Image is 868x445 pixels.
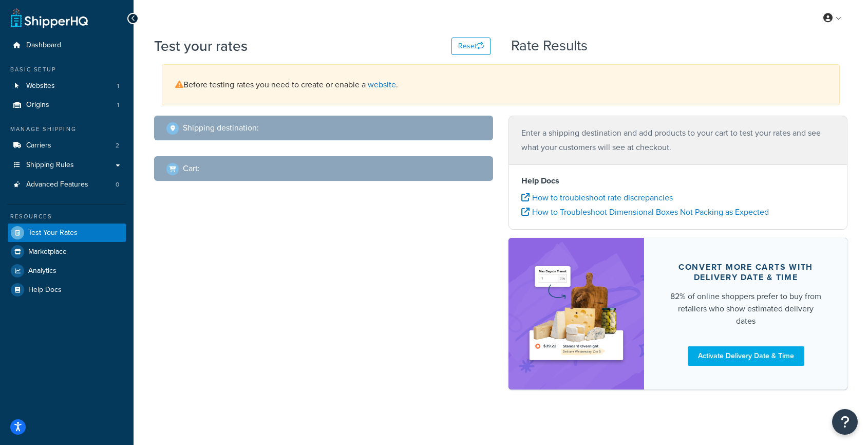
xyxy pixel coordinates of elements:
[28,248,67,256] span: Marketplace
[368,79,396,90] a: website
[8,136,126,155] li: Carriers
[8,96,126,115] li: Origins
[26,180,88,189] span: Advanced Features
[511,38,588,54] h2: Rate Results
[521,192,673,203] a: How to troubleshoot rate discrepancies
[8,175,126,194] a: Advanced Features0
[117,101,119,109] span: 1
[183,123,259,133] h2: Shipping destination :
[154,36,248,56] h1: Test your rates
[8,281,126,299] a: Help Docs
[26,161,74,170] span: Shipping Rules
[669,262,823,283] div: Convert more carts with delivery date & time
[524,253,629,374] img: feature-image-ddt-36eae7f7280da8017bfb280eaccd9c446f90b1fe08728e4019434db127062ab4.png
[28,229,78,237] span: Test Your Rates
[8,96,126,115] a: Origins1
[26,101,49,109] span: Origins
[8,175,126,194] li: Advanced Features
[26,82,55,90] span: Websites
[28,267,56,275] span: Analytics
[117,82,119,90] span: 1
[8,77,126,96] a: Websites1
[26,141,51,150] span: Carriers
[8,212,126,221] div: Resources
[8,125,126,134] div: Manage Shipping
[521,206,769,218] a: How to Troubleshoot Dimensional Boxes Not Packing as Expected
[183,164,200,173] h2: Cart :
[521,175,835,187] h4: Help Docs
[832,409,858,435] button: Open Resource Center
[116,180,119,189] span: 0
[162,64,840,105] div: Before testing rates you need to create or enable a .
[8,65,126,74] div: Basic Setup
[8,136,126,155] a: Carriers2
[8,262,126,280] a: Analytics
[116,141,119,150] span: 2
[451,38,490,55] button: Reset
[521,126,835,155] p: Enter a shipping destination and add products to your cart to test your rates and see what your c...
[8,243,126,261] a: Marketplace
[8,224,126,242] a: Test Your Rates
[28,286,62,294] span: Help Docs
[8,77,126,96] li: Websites
[8,156,126,175] a: Shipping Rules
[688,346,804,366] a: Activate Delivery Date & Time
[8,36,126,55] a: Dashboard
[669,290,823,327] div: 82% of online shoppers prefer to buy from retailers who show estimated delivery dates
[26,41,61,50] span: Dashboard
